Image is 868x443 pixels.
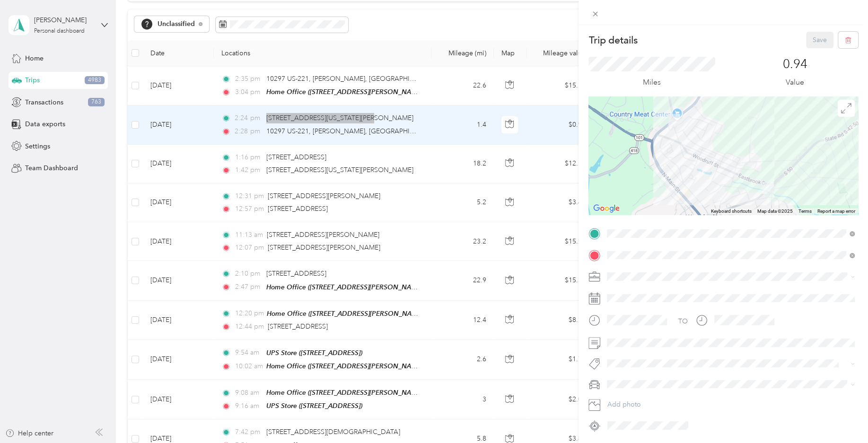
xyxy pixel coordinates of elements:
iframe: Everlance-gr Chat Button Frame [815,390,868,443]
p: Miles [643,77,661,88]
a: Terms (opens in new tab) [798,208,812,214]
button: Keyboard shortcuts [711,208,752,215]
div: TO [678,316,688,326]
span: Map data ©2025 [757,208,793,214]
button: Add photo [604,398,858,411]
a: Report a map error [817,208,855,214]
p: Value [786,77,804,88]
p: Trip details [588,34,637,47]
p: 0.94 [782,57,807,72]
img: Google [591,202,622,215]
a: Open this area in Google Maps (opens a new window) [591,202,622,215]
